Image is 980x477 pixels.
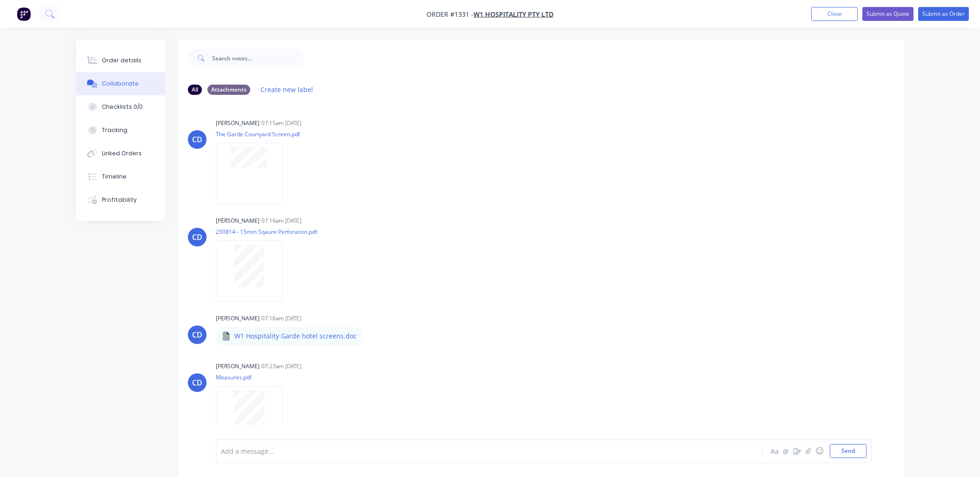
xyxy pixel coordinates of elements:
p: 250814 - 15mm Sqaure Perforation.pdf [216,228,317,236]
div: All [188,85,202,95]
div: CD [192,377,202,388]
button: ☺ [814,445,825,457]
div: Linked Orders [102,149,142,158]
button: Submit as Order [918,7,969,21]
div: CD [192,329,202,340]
div: CD [192,232,202,243]
div: CD [192,134,202,145]
div: 07:23am [DATE] [261,362,301,371]
p: The Garde Courtyard Screen.pdf [216,130,300,138]
button: Tracking [76,119,165,142]
p: W1 Hospitality Garde hotel screens.doc [234,331,357,341]
p: Measures.pdf [216,373,292,381]
div: 07:16am [DATE] [261,314,301,323]
div: 07:16am [DATE] [261,217,301,225]
button: Linked Orders [76,142,165,165]
button: Send [830,444,867,458]
button: Submit as Quote [862,7,913,21]
img: Factory [17,7,31,21]
button: Timeline [76,165,165,188]
div: 07:15am [DATE] [261,119,301,127]
button: Create new label [256,83,318,96]
button: Collaborate [76,72,165,95]
button: Aa [769,445,780,457]
div: Tracking [102,126,127,134]
button: Order details [76,49,165,72]
button: Close [811,7,858,21]
button: @ [780,445,792,457]
div: [PERSON_NAME] [216,217,260,225]
a: W1 Hospitality PTY LTD [473,10,553,19]
input: Search notes... [212,49,304,67]
div: Profitability [102,196,137,204]
span: Order #1331 - [427,10,473,19]
div: [PERSON_NAME] [216,362,260,371]
div: Attachments [207,85,250,95]
div: Timeline [102,172,127,181]
div: [PERSON_NAME] [216,314,260,323]
button: Profitability [76,188,165,212]
div: Checklists 0/0 [102,103,143,111]
div: Collaborate [102,79,139,88]
div: [PERSON_NAME] [216,119,260,127]
button: Checklists 0/0 [76,95,165,119]
div: Order details [102,56,141,65]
